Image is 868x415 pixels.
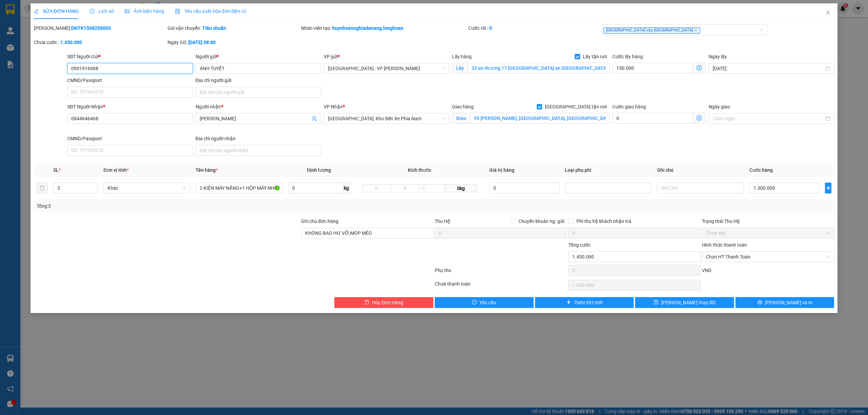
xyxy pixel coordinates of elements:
span: delete [364,300,369,305]
div: Tổng: 3 [37,202,335,210]
span: Đà Nẵng : VP Thanh Khê [328,63,445,74]
label: Ngày giao [709,104,730,109]
span: Yêu cầu [479,299,496,306]
label: Ngày lấy [709,54,727,59]
span: Khác [107,183,186,193]
span: close [694,28,697,32]
span: Lấy [452,63,468,74]
label: Cước lấy hàng [612,54,643,59]
input: C [419,184,445,192]
span: Chọn HT Thanh Toán [706,252,830,262]
div: Cước rồi : [468,24,600,32]
span: VP Nhận [324,104,343,109]
span: Cước hàng [749,167,773,173]
span: [PERSON_NAME] thay đổi [661,299,715,306]
span: user-add [312,116,317,121]
b: 0 [489,25,492,31]
input: D [362,184,391,192]
button: plus [825,183,831,193]
span: Giao hàng [452,104,474,109]
span: picture [125,9,130,14]
span: Yêu cầu xuất hóa đơn điện tử [175,8,246,14]
div: [PERSON_NAME]: [34,24,166,32]
input: R [391,184,419,192]
span: VND [702,268,711,273]
span: Kích thước [408,167,431,173]
label: Hình thức thanh toán [702,242,747,248]
div: Trạng thái Thu Hộ [702,217,834,225]
span: plus [566,300,571,305]
input: Địa chỉ của người nhận [196,145,321,156]
div: Phụ thu [434,267,568,278]
span: Lấy hàng [452,54,472,59]
span: Tên hàng [196,167,218,173]
span: Hủy Đơn Hàng [372,299,403,306]
span: kg [343,183,350,193]
b: huynhvannghiadanang.longhoan [332,25,403,31]
div: SĐT Người Gửi [67,53,193,60]
div: Nhân viên tạo: [301,24,467,32]
span: save [654,300,658,305]
div: Người nhận [196,103,321,110]
input: Ngày giao [713,115,824,122]
div: Ngày GD: [167,39,300,46]
button: plusThêm ĐH mới [535,297,634,308]
span: Định lượng [307,167,331,173]
button: save[PERSON_NAME] thay đổi [635,297,734,308]
span: Giao [452,113,470,124]
b: Tiêu chuẩn [202,25,226,31]
span: Lịch sử [90,8,114,14]
span: SỬA ĐƠN HÀNG [34,8,79,14]
div: Chưa cước : [34,39,166,46]
div: Gói vận chuyển: [167,24,300,32]
div: Địa chỉ người nhận [196,135,321,142]
span: Chuyển khoản ng. gửi [516,217,567,225]
button: exclamation-circleYêu cầu [435,297,534,308]
label: Cước giao hàng [612,104,646,109]
span: [GEOGRAPHIC_DATA] tận nơi [542,103,610,110]
span: dollar-circle [696,115,702,121]
div: Người gửi [196,53,321,60]
input: Ngày lấy [713,65,824,72]
input: Địa chỉ của người gửi [196,87,321,98]
span: Giá trị hàng [489,167,514,173]
input: Cước giao hàng [612,113,693,124]
span: Đơn vị tính [103,167,129,173]
div: CMND/Passport [67,77,193,84]
span: printer [757,300,762,305]
span: Thêm ĐH mới [574,299,603,306]
img: icon [175,9,180,14]
label: Ghi chú đơn hàng [301,219,338,224]
b: [DATE] 08:40 [188,40,216,45]
input: Ghi chú đơn hàng [301,228,433,238]
span: SL [53,167,59,173]
div: VP gửi [324,53,449,60]
th: Ghi chú [654,164,747,177]
div: Chưa thanh toán [434,280,568,292]
span: edit [34,9,39,14]
span: Phí thu hộ khách nhận trả [574,217,634,225]
span: [GEOGRAPHIC_DATA] vào [GEOGRAPHIC_DATA] [604,27,700,34]
input: VD: Bàn, Ghế [196,183,282,193]
span: plus [825,185,831,191]
input: Giao tận nơi [470,113,610,124]
span: Chưa thu [706,228,830,238]
b: 1.450.000 [60,40,82,45]
input: Ghi Chú [657,183,744,193]
th: Loại phụ phí [562,164,654,177]
span: exclamation-circle [472,300,477,305]
input: Cước lấy hàng [612,63,693,74]
span: Nha Trang: Kho Bến Xe Phía Nam [328,113,445,124]
button: deleteHủy Đơn Hàng [334,297,433,308]
b: DNTK1508250003 [71,25,111,31]
span: Tổng cước [568,242,591,248]
span: Thu Hộ [435,219,450,224]
button: printer[PERSON_NAME] và In [735,297,834,308]
button: delete [37,183,47,193]
span: clock-circle [90,9,95,14]
input: Lấy tận nơi [468,63,610,74]
span: Lấy tận nơi [580,53,610,60]
div: CMND/Passport [67,135,193,142]
button: Close [818,3,837,22]
span: [PERSON_NAME] và In [765,299,812,306]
